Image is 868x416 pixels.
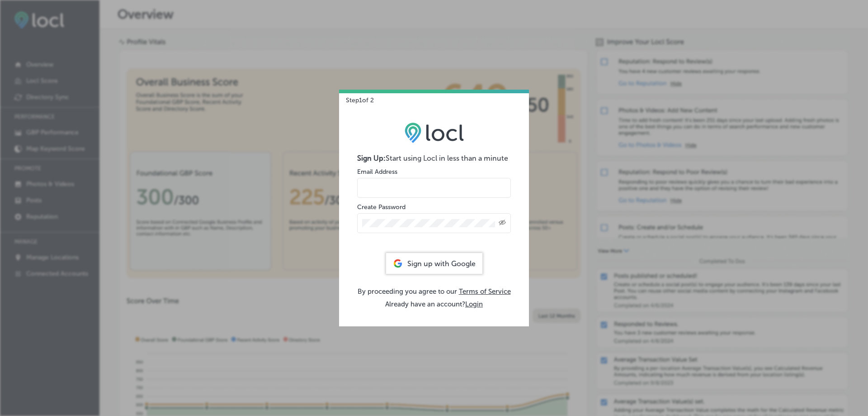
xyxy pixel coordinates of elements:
strong: Sign Up: [357,154,386,163]
label: Email Address [357,168,397,176]
label: Create Password [357,203,406,211]
span: Start using Locl in less than a minute [386,154,508,163]
div: Sign up with Google [386,253,482,274]
a: Terms of Service [459,287,511,296]
p: By proceeding you agree to our [357,287,511,296]
p: Already have an account? [357,300,511,308]
p: Step 1 of 2 [339,90,374,104]
img: LOCL logo [405,122,464,143]
span: Toggle password visibility [499,219,506,227]
button: Login [465,300,483,308]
